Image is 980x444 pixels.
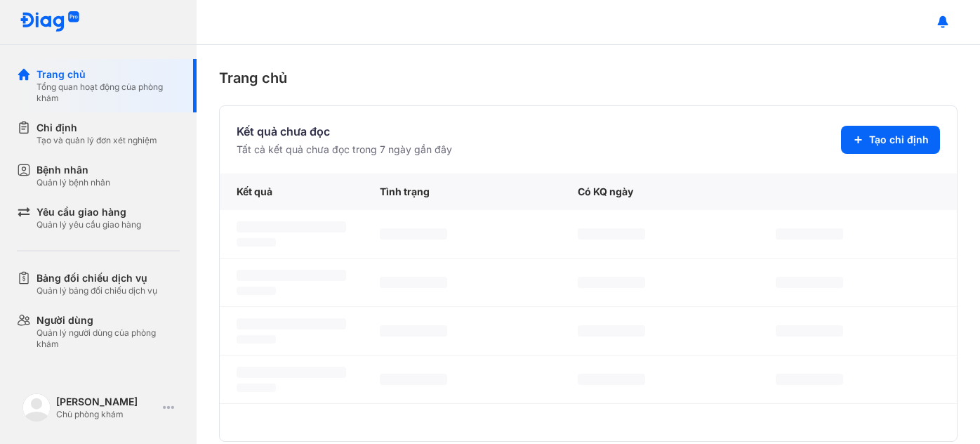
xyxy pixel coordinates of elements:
span: ‌ [776,374,843,385]
span: ‌ [237,287,276,295]
span: ‌ [776,277,843,288]
span: ‌ [237,367,346,378]
button: Tạo chỉ định [841,126,940,154]
img: logo [20,11,80,33]
span: ‌ [237,384,276,392]
div: Trang chủ [37,67,180,81]
div: Kết quả [220,174,363,210]
span: ‌ [237,221,346,233]
img: logo [22,393,51,422]
span: ‌ [578,325,645,337]
div: Quản lý bảng đối chiếu dịch vụ [37,285,157,296]
div: Trang chủ [219,67,958,89]
div: Có KQ ngày [561,174,759,210]
span: ‌ [380,374,447,385]
div: [PERSON_NAME] [56,395,157,409]
div: Quản lý yêu cầu giao hàng [37,219,141,230]
span: ‌ [776,325,843,337]
div: Kết quả chưa đọc [237,123,452,140]
div: Tình trạng [363,174,561,210]
span: ‌ [776,228,843,240]
div: Bệnh nhân [37,163,110,177]
div: Quản lý bệnh nhân [37,177,110,188]
span: ‌ [578,374,645,385]
div: Người dùng [37,313,180,327]
span: ‌ [380,228,447,240]
span: ‌ [578,228,645,240]
span: ‌ [380,325,447,337]
div: Tạo và quản lý đơn xét nghiệm [37,135,157,146]
div: Yêu cầu giao hàng [37,205,141,219]
span: ‌ [578,277,645,288]
span: ‌ [237,335,276,344]
span: Tạo chỉ định [869,133,929,147]
div: Bảng đối chiếu dịch vụ [37,271,157,285]
span: ‌ [237,270,346,281]
div: Tổng quan hoạt động của phòng khám [37,81,180,104]
div: Quản lý người dùng của phòng khám [37,327,180,350]
div: Chỉ định [37,121,157,135]
span: ‌ [380,277,447,288]
div: Chủ phòng khám [56,409,157,420]
div: Tất cả kết quả chưa đọc trong 7 ngày gần đây [237,143,452,157]
span: ‌ [237,318,346,329]
span: ‌ [237,238,276,247]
